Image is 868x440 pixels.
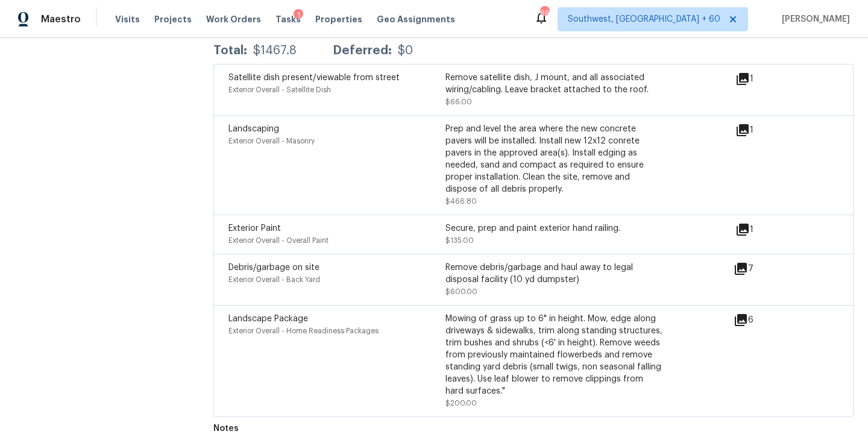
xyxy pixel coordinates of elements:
span: Tasks [275,15,301,24]
span: Properties [315,13,362,25]
div: 1 [294,9,303,21]
div: 1 [735,123,792,137]
div: Mowing of grass up to 6" in height. Mow, edge along driveways & sidewalks, trim along standing st... [445,313,662,397]
div: Secure, prep and paint exterior hand railing. [445,222,662,234]
span: Exterior Overall - Masonry [228,137,315,145]
span: [PERSON_NAME] [777,13,850,25]
span: Satellite dish present/viewable from street [228,74,400,82]
span: Maestro [41,13,81,25]
span: Visits [115,13,140,25]
span: Landscaping [228,125,279,133]
div: 1 [735,222,792,237]
span: Work Orders [206,13,261,25]
div: Prep and level the area where the new concrete pavers will be installed. Install new 12x12 conret... [445,123,662,195]
span: Southwest, [GEOGRAPHIC_DATA] + 60 [568,13,720,25]
span: $600.00 [445,288,477,295]
span: $200.00 [445,400,477,407]
span: Exterior Overall - Home Readiness Packages [228,327,379,335]
span: $66.00 [445,98,472,105]
div: 6 [734,313,792,327]
span: Landscape Package [228,315,308,323]
div: Total: [213,45,247,57]
span: Geo Assignments [377,13,455,25]
div: Deferred: [333,45,392,57]
div: $0 [398,45,413,57]
div: 1 [735,72,792,86]
span: Exterior Paint [228,224,281,233]
div: 699 [540,7,549,19]
div: Remove debris/garbage and haul away to legal disposal facility (10 yd dumpster) [445,262,662,286]
span: Exterior Overall - Overall Paint [228,237,329,244]
span: $135.00 [445,237,474,244]
span: $466.80 [445,198,477,205]
span: Projects [154,13,192,25]
span: Exterior Overall - Satellite Dish [228,86,331,93]
div: $1467.8 [253,45,297,57]
h5: Notes [213,424,239,433]
div: Remove satellite dish, J mount, and all associated wiring/cabling. Leave bracket attached to the ... [445,72,662,96]
div: 7 [734,262,792,276]
span: Exterior Overall - Back Yard [228,276,320,283]
span: Debris/garbage on site [228,263,319,272]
